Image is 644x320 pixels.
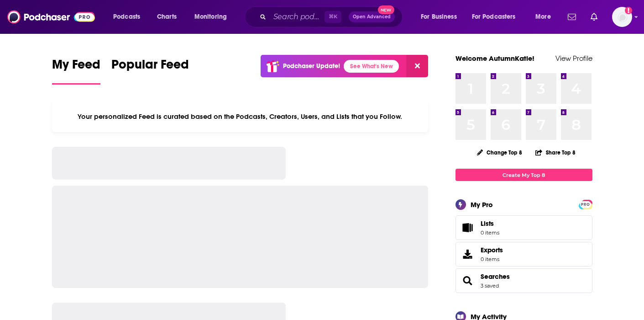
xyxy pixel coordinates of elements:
span: 0 items [481,256,503,262]
button: open menu [414,10,468,24]
div: My Pro [471,200,493,209]
a: Searches [459,274,477,287]
a: My Feed [52,57,100,85]
span: Exports [459,248,477,261]
a: PRO [580,201,591,208]
span: Exports [481,246,503,254]
a: Show notifications dropdown [564,9,580,25]
p: Podchaser Update! [283,62,340,70]
span: Logged in as AutumnKatie [612,7,632,27]
a: View Profile [555,54,592,63]
a: See What's New [344,60,399,73]
span: Searches [456,268,592,293]
a: Create My Top 8 [456,169,592,181]
div: Your personalized Feed is curated based on the Podcasts, Creators, Users, and Lists that you Follow. [52,101,429,132]
a: Exports [456,242,592,267]
a: Show notifications dropdown [587,9,601,25]
a: Searches [481,272,510,281]
span: More [535,11,551,23]
img: User Profile [612,7,632,27]
span: For Business [421,11,457,23]
span: Lists [481,219,499,228]
input: Search podcasts, credits, & more... [270,10,325,24]
a: Lists [456,215,592,240]
span: PRO [580,201,591,208]
button: open menu [188,10,239,24]
button: open menu [466,10,529,24]
span: ⌘ K [325,11,341,23]
button: open menu [529,10,562,24]
div: Search podcasts, credits, & more... [253,6,411,27]
button: Show profile menu [612,7,632,27]
span: Lists [481,219,494,228]
span: New [378,5,394,14]
span: My Feed [52,57,100,78]
span: Monitoring [194,11,227,23]
span: Popular Feed [111,57,189,78]
span: Podcasts [113,11,140,23]
span: Charts [157,11,177,23]
span: Open Advanced [353,15,391,19]
a: Charts [151,10,182,24]
a: 3 saved [481,283,499,289]
a: Welcome AutumnKatie! [456,54,534,63]
span: Lists [459,221,477,234]
span: 0 items [481,229,499,236]
button: open menu [107,10,152,24]
button: Share Top 8 [535,144,576,161]
svg: Add a profile image [625,7,632,14]
button: Open AdvancedNew [349,11,395,22]
img: Podchaser - Follow, Share and Rate Podcasts [7,8,95,26]
span: For Podcasters [472,11,516,23]
button: Change Top 8 [471,147,528,158]
a: Popular Feed [111,57,189,85]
